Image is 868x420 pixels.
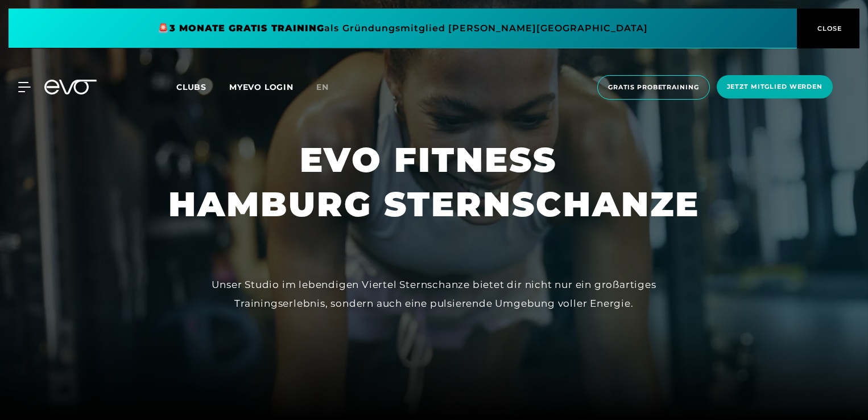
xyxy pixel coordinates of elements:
a: Gratis Probetraining [594,75,713,100]
span: Jetzt Mitglied werden [727,82,822,92]
a: en [316,81,342,94]
a: Clubs [176,81,229,92]
h1: EVO FITNESS HAMBURG STERNSCHANZE [168,138,700,227]
span: Gratis Probetraining [608,83,699,92]
a: MYEVO LOGIN [229,82,294,92]
div: Unser Studio im lebendigen Viertel Sternschanze bietet dir nicht nur ein großartiges Trainingserl... [178,275,690,312]
span: Clubs [176,82,206,92]
span: en [316,82,329,92]
span: CLOSE [815,23,842,34]
a: Jetzt Mitglied werden [713,75,836,100]
button: CLOSE [797,9,859,48]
